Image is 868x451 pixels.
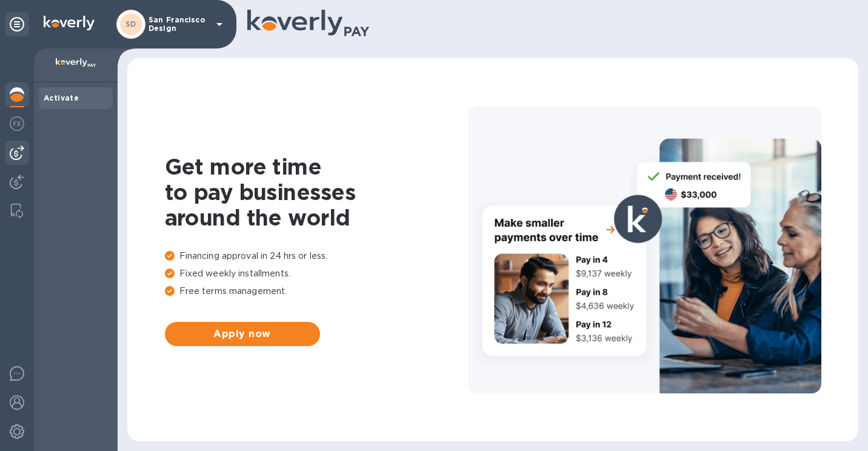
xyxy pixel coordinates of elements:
p: Free terms management. [165,285,468,298]
button: Apply now [165,322,320,346]
p: Fixed weekly installments. [165,267,468,280]
span: Apply now [175,327,310,341]
div: Unpin categories [5,12,29,36]
h1: Get more time to pay businesses around the world [165,154,468,230]
b: Activate [44,93,79,102]
b: SD [125,19,136,28]
p: San Francisco Design [149,16,209,33]
img: Foreign exchange [10,116,24,131]
p: Financing approval in 24 hrs or less. [165,250,468,262]
img: Logo [44,16,95,30]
